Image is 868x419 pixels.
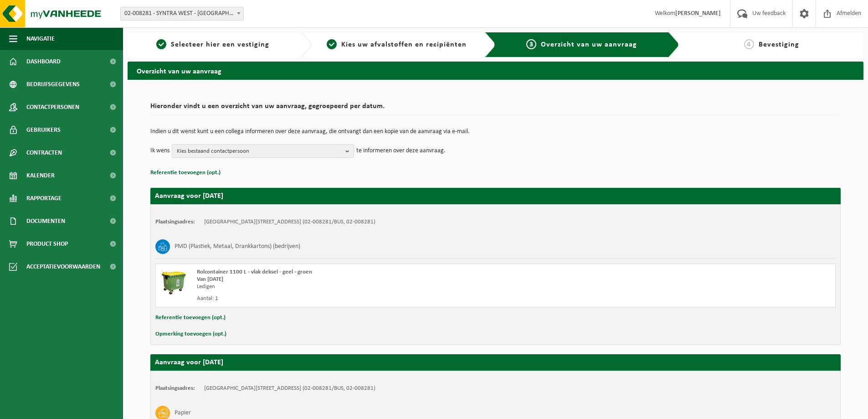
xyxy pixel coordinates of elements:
span: Documenten [26,210,65,233]
strong: Van [DATE] [197,276,223,282]
td: [GEOGRAPHIC_DATA][STREET_ADDRESS] (02-008281/BUS, 02-008281) [204,385,375,392]
span: Kies uw afvalstoffen en recipiënten [341,41,467,48]
span: Overzicht van uw aanvraag [541,41,637,48]
img: WB-1100-HPE-GN-50.png [160,269,188,296]
a: 2Kies uw afvalstoffen en recipiënten [316,39,478,50]
span: 3 [526,39,536,49]
span: Dashboard [26,50,61,73]
div: Ledigen [197,283,532,290]
span: Kalender [26,164,55,187]
span: Product Shop [26,233,68,255]
span: 02-008281 - SYNTRA WEST - ROESELARE [121,7,243,20]
strong: Plaatsingsadres: [155,385,195,391]
span: Contracten [26,141,62,164]
h2: Overzicht van uw aanvraag [128,62,863,79]
button: Referentie toevoegen (opt.) [150,167,221,179]
p: te informeren over deze aanvraag. [356,144,446,158]
span: Contactpersonen [26,96,79,119]
strong: Aanvraag voor [DATE] [155,192,223,200]
a: 1Selecteer hier een vestiging [132,39,293,50]
span: Acceptatievoorwaarden [26,255,100,278]
span: 1 [156,39,166,49]
button: Kies bestaand contactpersoon [172,144,354,158]
span: Gebruikers [26,119,61,141]
td: [GEOGRAPHIC_DATA][STREET_ADDRESS] (02-008281/BUS, 02-008281) [204,218,375,226]
span: Kies bestaand contactpersoon [177,145,342,158]
div: Aantal: 1 [197,295,532,302]
span: 02-008281 - SYNTRA WEST - ROESELARE [120,7,244,21]
span: Navigatie [26,27,55,50]
strong: [PERSON_NAME] [675,10,721,17]
span: 4 [744,39,754,49]
span: Selecteer hier een vestiging [171,41,269,48]
span: Rolcontainer 1100 L - vlak deksel - geel - groen [197,269,312,275]
button: Opmerking toevoegen (opt.) [155,328,226,340]
strong: Plaatsingsadres: [155,219,195,225]
h2: Hieronder vindt u een overzicht van uw aanvraag, gegroepeerd per datum. [150,103,841,115]
p: Indien u dit wenst kunt u een collega informeren over deze aanvraag, die ontvangt dan een kopie v... [150,129,841,135]
span: Rapportage [26,187,62,210]
strong: Aanvraag voor [DATE] [155,359,223,366]
button: Referentie toevoegen (opt.) [155,312,226,324]
span: 2 [327,39,337,49]
p: Ik wens [150,144,169,158]
span: Bedrijfsgegevens [26,73,80,96]
h3: PMD (Plastiek, Metaal, Drankkartons) (bedrijven) [175,239,300,254]
span: Bevestiging [759,41,799,48]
